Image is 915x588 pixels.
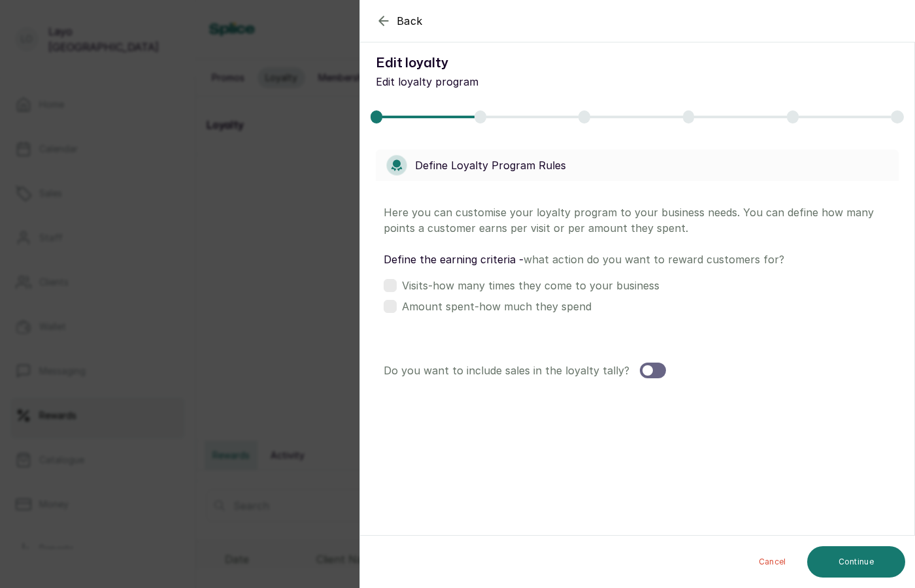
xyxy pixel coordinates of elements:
span: Amount spent - [402,299,591,314]
button: Back [376,13,423,29]
span: how many times they come to your business [433,279,659,292]
h1: Edit loyalty [376,53,622,74]
button: Cancel [748,546,797,578]
button: Continue [807,546,905,578]
span: how much they spend [479,300,591,313]
p: Define Loyalty Program Rules [415,157,566,173]
span: Back [397,13,423,29]
label: Define the earning criteria - [384,252,891,267]
label: Do you want to include sales in the loyalty tally? [384,363,629,378]
p: Here you can customise your loyalty program to your business needs. You can define how many point... [384,204,891,236]
span: what action do you want to reward customers for? [524,253,784,266]
span: Visits - [402,278,659,293]
p: Edit loyalty program [376,74,622,90]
